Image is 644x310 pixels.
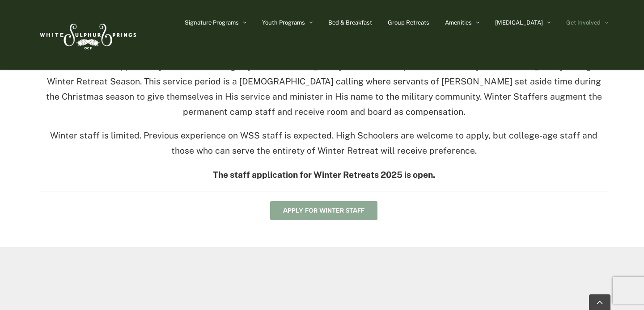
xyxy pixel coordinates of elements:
span: Signature Programs [185,20,239,25]
span: Get Involved [566,20,601,25]
span: [MEDICAL_DATA] [495,20,543,25]
a: Winter Staff Application [270,201,377,220]
span: Group Retreats [388,20,429,25]
p: Winter Staff is an opportunity for volunteers ages [DEMOGRAPHIC_DATA]+ to serve for up to 2.5 wee... [39,59,608,119]
span: Amenities [445,20,472,25]
span: Apply for Winter Staff [283,207,364,214]
img: White Sulphur Springs Logo [36,14,139,56]
strong: The staff application for Winter Retreats 2025 is open. [213,170,435,180]
p: Winter staff is limited. Previous experience on WSS staff is expected. High Schoolers are welcome... [39,128,608,159]
span: Youth Programs [262,20,305,25]
span: Bed & Breakfast [328,20,372,25]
